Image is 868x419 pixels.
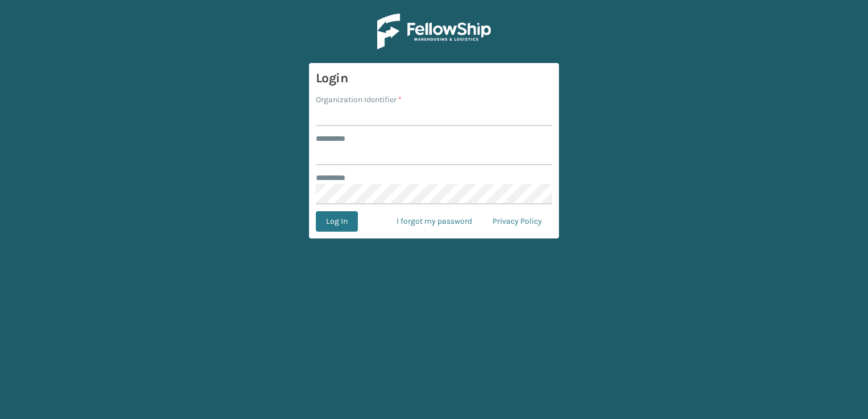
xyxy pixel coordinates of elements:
a: I forgot my password [386,211,482,232]
button: Log In [316,211,358,232]
label: Organization Identifier [316,94,402,106]
a: Privacy Policy [482,211,552,232]
img: Logo [377,14,491,49]
h3: Login [316,70,552,87]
